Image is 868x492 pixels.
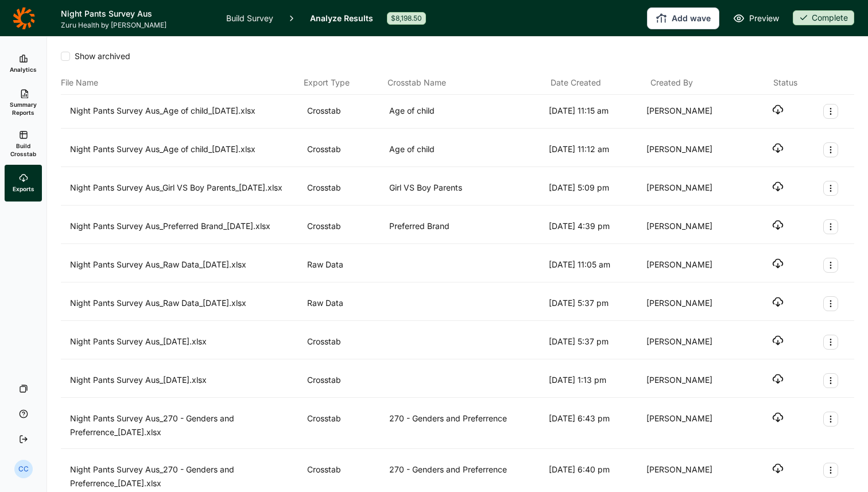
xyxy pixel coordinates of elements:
[70,335,303,350] div: Night Pants Survey Aus_[DATE].xlsx
[646,296,739,311] div: [PERSON_NAME]
[647,7,719,29] button: Add wave
[389,412,544,439] div: 270 - Genders and Preferrence
[646,258,739,273] div: [PERSON_NAME]
[70,142,303,157] div: Night Pants Survey Aus_Age of child_[DATE].xlsx
[733,11,779,25] a: Preview
[13,185,34,193] span: Exports
[823,219,838,234] button: Export Actions
[307,142,385,157] div: Crosstab
[70,51,130,62] span: Show archived
[9,142,37,158] span: Build Crosstab
[5,165,42,202] a: Exports
[14,460,33,478] div: CC
[793,10,854,26] button: Complete
[70,258,303,273] div: Night Pants Survey Aus_Raw Data_[DATE].xlsx
[646,181,739,196] div: [PERSON_NAME]
[70,181,303,196] div: Night Pants Survey Aus_Girl VS Boy Parents_[DATE].xlsx
[772,412,784,423] button: Download file
[389,104,544,119] div: Age of child
[823,296,838,311] button: Export Actions
[823,373,838,388] button: Export Actions
[823,181,838,196] button: Export Actions
[307,335,385,350] div: Crosstab
[772,104,784,115] button: Download file
[772,219,784,231] button: Download file
[5,82,42,123] a: Summary Reports
[387,76,546,90] div: Crosstab Name
[70,412,303,439] div: Night Pants Survey Aus_270 - Genders and Preferrence_[DATE].xlsx
[389,142,544,157] div: Age of child
[551,76,646,90] div: Date Created
[646,104,739,119] div: [PERSON_NAME]
[307,219,385,234] div: Crosstab
[389,181,544,196] div: Girl VS Boy Parents
[650,76,746,90] div: Created By
[772,296,784,308] button: Download file
[646,373,739,388] div: [PERSON_NAME]
[772,181,784,192] button: Download file
[549,104,642,119] div: [DATE] 11:15 am
[304,76,383,90] div: Export Type
[772,258,784,269] button: Download file
[772,142,784,154] button: Download file
[646,219,739,234] div: [PERSON_NAME]
[70,463,303,490] div: Night Pants Survey Aus_270 - Genders and Preferrence_[DATE].xlsx
[61,76,299,90] div: File Name
[307,104,385,119] div: Crosstab
[387,12,426,25] div: $8,198.50
[307,373,385,388] div: Crosstab
[307,181,385,196] div: Crosstab
[61,7,212,21] h1: Night Pants Survey Aus
[9,100,37,117] span: Summary Reports
[307,412,385,439] div: Crosstab
[773,76,797,90] div: Status
[70,296,303,311] div: Night Pants Survey Aus_Raw Data_[DATE].xlsx
[70,373,303,388] div: Night Pants Survey Aus_[DATE].xlsx
[823,412,838,427] button: Export Actions
[549,373,642,388] div: [DATE] 1:13 pm
[823,335,838,350] button: Export Actions
[5,45,42,82] a: Analytics
[793,10,854,25] div: Complete
[61,21,212,30] span: Zuru Health by [PERSON_NAME]
[389,219,544,234] div: Preferred Brand
[307,258,385,273] div: Raw Data
[549,219,642,234] div: [DATE] 4:39 pm
[70,219,303,234] div: Night Pants Survey Aus_Preferred Brand_[DATE].xlsx
[5,123,42,165] a: Build Crosstab
[549,142,642,157] div: [DATE] 11:12 am
[549,181,642,196] div: [DATE] 5:09 pm
[772,463,784,474] button: Download file
[646,335,739,350] div: [PERSON_NAME]
[823,142,838,157] button: Export Actions
[549,296,642,311] div: [DATE] 5:37 pm
[823,104,838,119] button: Export Actions
[646,412,739,439] div: [PERSON_NAME]
[549,258,642,273] div: [DATE] 11:05 am
[772,335,784,346] button: Download file
[549,335,642,350] div: [DATE] 5:37 pm
[10,65,37,73] span: Analytics
[823,463,838,478] button: Export Actions
[307,296,385,311] div: Raw Data
[646,463,739,490] div: [PERSON_NAME]
[646,142,739,157] div: [PERSON_NAME]
[389,463,544,490] div: 270 - Genders and Preferrence
[823,258,838,273] button: Export Actions
[307,463,385,490] div: Crosstab
[772,373,784,385] button: Download file
[549,412,642,439] div: [DATE] 6:43 pm
[549,463,642,490] div: [DATE] 6:40 pm
[70,104,303,119] div: Night Pants Survey Aus_Age of child_[DATE].xlsx
[749,11,779,25] span: Preview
